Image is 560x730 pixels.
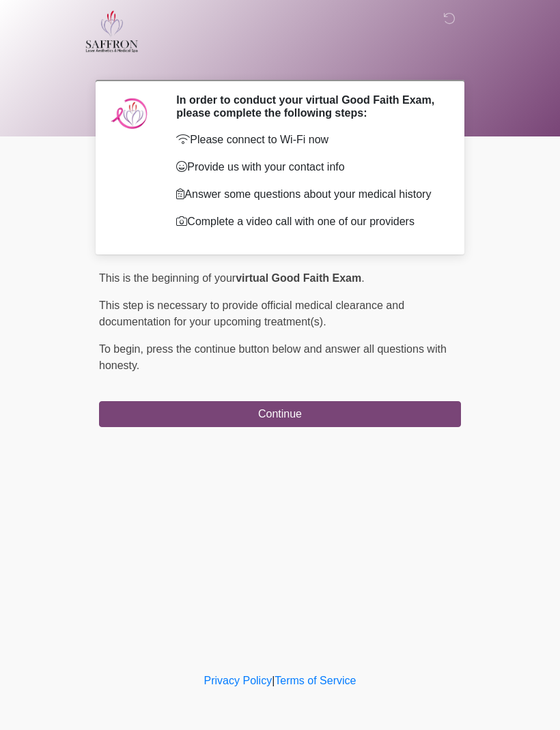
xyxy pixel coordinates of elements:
span: . [361,272,364,284]
span: To begin, [99,343,146,355]
a: Terms of Service [275,675,356,686]
strong: virtual Good Faith Exam [236,272,361,284]
a: Privacy Policy [204,675,272,686]
span: This is the beginning of your [99,272,236,284]
img: Agent Avatar [109,93,150,134]
p: Please connect to Wi-Fi now [176,132,440,148]
button: Continue [99,401,461,427]
h2: In order to conduct your virtual Good Faith Exam, please complete the following steps: [176,93,440,119]
p: Complete a video call with one of our providers [176,214,440,230]
a: | [272,675,275,686]
span: This step is necessary to provide official medical clearance and documentation for your upcoming ... [99,300,404,327]
img: Saffron Laser Aesthetics and Medical Spa Logo [85,10,139,53]
p: Answer some questions about your medical history [176,186,440,203]
p: Provide us with your contact info [176,159,440,175]
span: press the continue button below and answer all questions with honesty. [99,343,447,371]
